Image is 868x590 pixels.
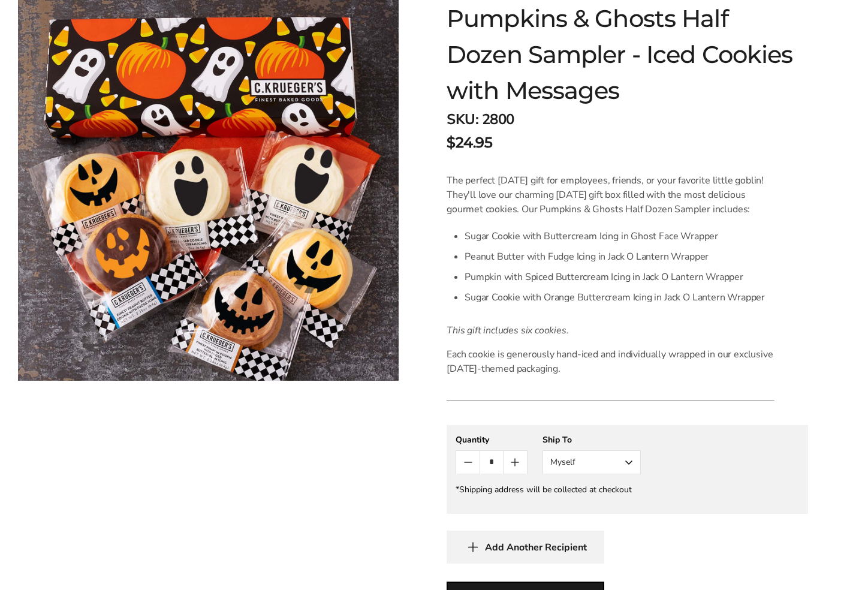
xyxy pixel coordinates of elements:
li: Sugar Cookie with Orange Buttercream Icing in Jack O Lantern Wrapper [465,287,774,308]
input: Quantity [480,451,503,474]
span: 2800 [482,110,514,129]
li: Sugar Cookie with Buttercream Icing in Ghost Face Wrapper [465,226,774,246]
li: Peanut Butter with Fudge Icing in Jack O Lantern Wrapper [465,246,774,267]
iframe: Sign Up via Text for Offers [10,544,124,580]
strong: SKU: [447,110,478,129]
li: Pumpkin with Spiced Buttercream Icing in Jack O Lantern Wrapper [465,267,774,287]
button: Count plus [504,451,527,474]
span: $24.95 [447,132,492,153]
p: The perfect [DATE] gift for employees, friends, or your favorite little goblin! They'll love our ... [447,173,774,216]
div: Ship To [542,434,641,445]
h1: Pumpkins & Ghosts Half Dozen Sampler - Iced Cookies with Messages [447,1,808,109]
div: *Shipping address will be collected at checkout [456,484,799,495]
button: Add Another Recipient [447,531,604,564]
span: Add Another Recipient [485,541,587,553]
p: Each cookie is generously hand-iced and individually wrapped in our exclusive [DATE]-themed packa... [447,347,774,376]
gfm-form: New recipient [447,425,808,514]
i: This gift includes six cookies. [447,324,569,337]
button: Count minus [456,451,480,474]
button: Myself [542,450,641,474]
div: Quantity [456,434,528,445]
